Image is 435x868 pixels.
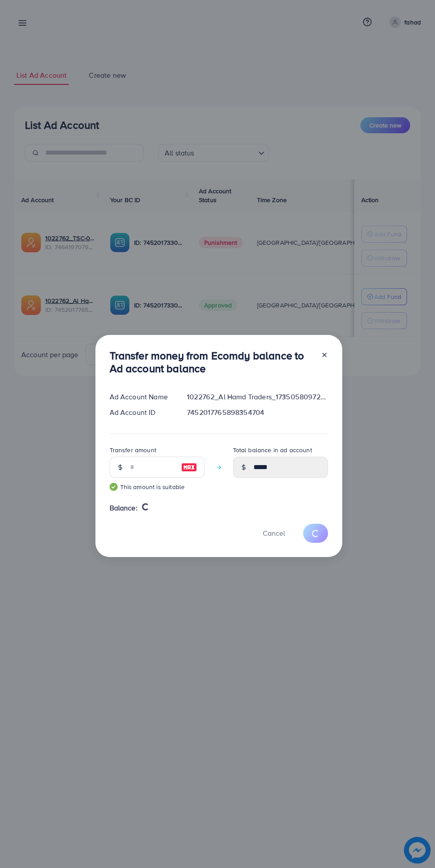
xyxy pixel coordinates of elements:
span: Cancel [263,528,285,538]
button: Cancel [252,524,296,543]
div: 7452017765898354704 [180,407,335,418]
label: Total balance in ad account [233,446,312,454]
img: image [181,462,197,473]
label: Transfer amount [110,446,156,454]
small: This amount is suitable [110,482,205,491]
img: guide [110,483,118,491]
span: Balance: [110,503,138,513]
h3: Transfer money from Ecomdy balance to Ad account balance [110,349,314,375]
div: Ad Account ID [103,407,180,418]
div: Ad Account Name [103,392,180,402]
div: 1022762_Al Hamd Traders_1735058097282 [180,392,335,402]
